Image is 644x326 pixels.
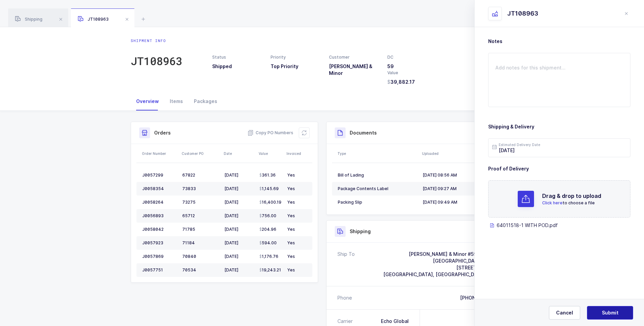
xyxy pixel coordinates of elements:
[224,213,254,219] div: [DATE]
[259,267,281,273] span: 19,243.21
[259,172,276,178] span: 361.36
[350,228,371,235] h3: Shipping
[422,151,506,156] div: Uploaded
[387,79,415,85] span: 39,882.17
[381,318,409,325] div: Echo Global
[423,186,502,191] div: [DATE] 09:27 AM
[556,309,573,316] span: Cancel
[337,151,418,156] div: Type
[142,267,177,273] div: J0057751
[387,70,438,76] div: Value
[182,254,219,259] div: 70840
[287,240,295,245] span: Yes
[142,240,177,246] div: J0057923
[182,186,219,191] div: 73833
[383,251,502,258] div: [PERSON_NAME] & Minor #59 (CDC# 07)
[259,227,276,232] span: 204.96
[287,254,295,259] span: Yes
[488,123,630,130] h3: Shipping & Delivery
[182,227,219,232] div: 71785
[488,38,630,45] h3: Notes
[212,54,262,60] div: Status
[587,306,633,320] button: Submit
[542,192,601,200] h2: Drag & drop to upload
[287,267,295,272] span: Yes
[507,9,538,18] div: JT108963
[247,129,293,136] button: Copy PO Numbers
[188,92,223,110] div: Packages
[142,186,177,191] div: J0058354
[259,186,279,191] span: 1,145.69
[224,254,254,259] div: [DATE]
[154,129,171,136] h3: Orders
[259,213,276,219] span: 756.00
[542,200,563,205] span: Click here
[329,63,379,77] h3: [PERSON_NAME] & Minor
[287,186,295,191] span: Yes
[383,264,502,271] div: [STREET_ADDRESS]
[460,294,502,301] div: [PHONE_NUMBER]
[338,172,417,178] div: Bill of Lading
[602,309,619,316] span: Submit
[142,151,178,156] div: Order Number
[271,54,321,60] div: Priority
[182,240,219,246] div: 71184
[212,63,262,70] h3: Shipped
[287,151,310,156] div: Invoiced
[329,54,379,60] div: Customer
[287,227,295,232] span: Yes
[271,63,321,70] h3: Top Priority
[15,17,42,22] span: Shipping
[423,200,502,205] div: [DATE] 09:49 AM
[224,186,254,191] div: [DATE]
[142,172,177,178] div: J0057299
[259,254,278,259] span: 1,176.76
[622,9,630,18] button: close drawer
[287,172,295,178] span: Yes
[224,240,254,246] div: [DATE]
[182,213,219,219] div: 65712
[224,227,254,232] div: [DATE]
[423,172,502,178] div: [DATE] 08:56 AM
[182,172,219,178] div: 67822
[337,294,352,301] div: Phone
[224,200,254,205] div: [DATE]
[131,38,182,43] div: Shipment info
[387,63,438,70] h3: 59
[259,200,281,205] span: 16,400.19
[164,92,188,110] div: Items
[549,306,580,320] button: Cancel
[383,271,502,277] span: [GEOGRAPHIC_DATA], [GEOGRAPHIC_DATA], 32219
[488,221,617,230] a: 64011518-1 WITH POD.pdf
[337,251,355,278] div: Ship To
[224,172,254,178] div: [DATE]
[78,17,109,22] span: JT108963
[350,129,377,136] h3: Documents
[182,151,220,156] div: Customer PO
[182,200,219,205] div: 73275
[287,200,295,205] span: Yes
[383,258,502,264] div: [GEOGRAPHIC_DATA] 442559
[142,254,177,259] div: J0057869
[224,267,254,273] div: [DATE]
[387,54,438,60] div: DC
[142,227,177,232] div: J0058042
[259,151,282,156] div: Value
[142,200,177,205] div: J0058264
[224,151,255,156] div: Date
[287,213,295,218] span: Yes
[338,186,417,191] div: Package Contents Label
[337,318,355,325] div: Carrier
[131,92,164,110] div: Overview
[542,200,601,206] p: to choose a file
[338,200,417,205] div: Packing Slip
[488,165,630,172] h3: Proof of Delivery
[142,213,177,219] div: J0056893
[182,267,219,273] div: 70534
[259,240,277,246] span: 594.00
